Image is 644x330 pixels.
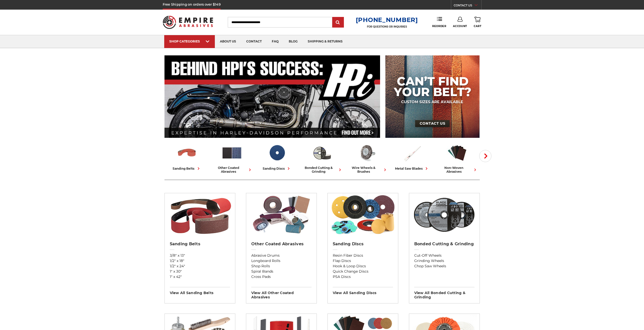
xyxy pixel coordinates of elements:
[414,253,474,258] a: Cut-Off Wheels
[241,35,267,48] a: contact
[170,263,230,269] a: 1/2" x 24"
[251,253,311,258] a: Abrasive Drums
[474,25,481,28] span: Cart
[266,142,287,163] img: Sanding Discs
[414,241,474,247] h2: Bonded Cutting & Grinding
[447,142,468,163] img: Non-woven Abrasives
[311,142,333,163] img: Bonded Cutting & Grinding
[357,142,378,163] img: Wire Wheels & Brushes
[302,142,343,173] a: bonded cutting & grinding
[333,253,393,258] a: Resin Fiber Discs
[333,241,393,247] h2: Sanding Discs
[212,142,253,173] a: other coated abrasives
[170,274,230,279] a: 1" x 42"
[167,193,233,236] img: Sanding Belts
[284,35,303,48] a: blog
[163,12,213,32] img: Empire Abrasives
[454,3,481,10] a: CONTACT US
[176,142,197,163] img: Sanding Belts
[257,142,298,171] a: sanding discs
[330,193,396,236] img: Sanding Discs
[333,274,393,279] a: PSA Discs
[251,274,311,279] a: Cross Pads
[221,142,242,163] img: Other Coated Abrasives
[248,193,314,236] img: Other Coated Abrasives
[263,166,291,171] div: sanding discs
[333,287,393,295] h3: View All sanding discs
[414,258,474,263] a: Grinding Wheels
[170,258,230,263] a: 1/2" x 18"
[212,166,253,173] div: other coated abrasives
[453,25,467,28] span: Account
[392,142,433,171] a: metal saw blades
[356,16,418,24] a: [PHONE_NUMBER]
[333,17,343,28] input: Submit
[251,241,311,247] h2: Other Coated Abrasives
[170,253,230,258] a: 3/8" x 13"
[395,166,429,171] div: metal saw blades
[251,269,311,274] a: Spiral Bands
[251,258,311,263] a: Longboard Rolls
[302,166,343,173] div: bonded cutting & grinding
[356,25,418,28] p: FOR QUESTIONS OR INQUIRIES
[333,258,393,263] a: Flap Discs
[164,55,380,138] img: Banner for an interview featuring Horsepower Inc who makes Harley performance upgrades featured o...
[474,17,481,28] a: Cart
[173,166,201,171] div: sanding belts
[251,287,311,299] h3: View All other coated abrasives
[385,55,480,138] img: promo banner for custom belts.
[333,269,393,274] a: Quick Change Discs
[251,263,311,269] a: Shop Rolls
[437,166,478,173] div: non-woven abrasives
[303,35,348,48] a: shipping & returns
[432,17,446,28] a: Reorder
[402,142,423,163] img: Metal Saw Blades
[347,166,388,173] div: wire wheels & brushes
[170,241,230,247] h2: Sanding Belts
[414,287,474,299] h3: View All bonded cutting & grinding
[437,142,478,173] a: non-woven abrasives
[167,142,207,171] a: sanding belts
[411,193,477,236] img: Bonded Cutting & Grinding
[333,263,393,269] a: Hook & Loop Discs
[170,287,230,295] h3: View All sanding belts
[414,263,474,269] a: Chop Saw Wheels
[215,35,241,48] a: about us
[170,269,230,274] a: 1" x 30"
[479,150,491,162] button: Next
[169,39,210,43] div: SHOP CATEGORIES
[432,25,446,28] span: Reorder
[347,142,388,173] a: wire wheels & brushes
[267,35,284,48] a: faq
